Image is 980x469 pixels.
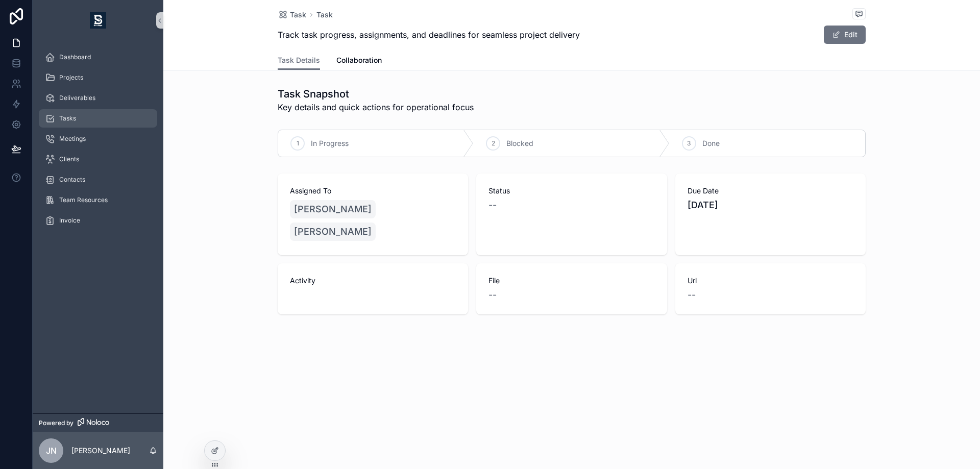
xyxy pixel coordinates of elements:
[39,170,157,189] a: Contacts
[90,12,106,29] img: App logo
[311,138,349,149] span: In Progress
[59,155,79,163] span: Clients
[39,130,157,148] a: Meetings
[297,139,299,147] span: 1
[290,200,376,218] a: [PERSON_NAME]
[278,55,320,65] span: Task Details
[46,445,57,457] span: JN
[33,41,163,243] div: scrollable content
[59,114,76,122] span: Tasks
[488,186,654,196] span: Status
[506,138,533,149] span: Blocked
[278,29,580,41] span: Track task progress, assignments, and deadlines for seamless project delivery
[59,196,108,204] span: Team Resources
[290,10,306,20] span: Task
[336,55,382,65] span: Collaboration
[39,150,157,168] a: Clients
[488,198,497,212] span: --
[278,101,474,113] span: Key details and quick actions for operational focus
[316,10,333,20] a: Task
[71,446,130,456] p: [PERSON_NAME]
[39,211,157,230] a: Invoice
[59,73,83,82] span: Projects
[336,51,382,71] a: Collaboration
[294,202,372,216] span: [PERSON_NAME]
[39,48,157,66] a: Dashboard
[294,225,372,239] span: [PERSON_NAME]
[688,198,853,212] span: [DATE]
[688,276,853,286] span: Url
[39,89,157,107] a: Deliverables
[59,53,91,61] span: Dashboard
[688,288,696,302] span: --
[488,288,497,302] span: --
[59,216,80,225] span: Invoice
[39,109,157,128] a: Tasks
[824,26,866,44] button: Edit
[59,176,85,184] span: Contacts
[278,51,320,70] a: Task Details
[492,139,495,147] span: 2
[278,87,474,101] h1: Task Snapshot
[33,413,163,432] a: Powered by
[290,223,376,241] a: [PERSON_NAME]
[278,10,306,20] a: Task
[39,419,73,427] span: Powered by
[59,135,86,143] span: Meetings
[290,276,456,286] span: Activity
[39,68,157,87] a: Projects
[687,139,691,147] span: 3
[59,94,95,102] span: Deliverables
[39,191,157,209] a: Team Resources
[488,276,654,286] span: File
[290,186,456,196] span: Assigned To
[688,186,853,196] span: Due Date
[702,138,720,149] span: Done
